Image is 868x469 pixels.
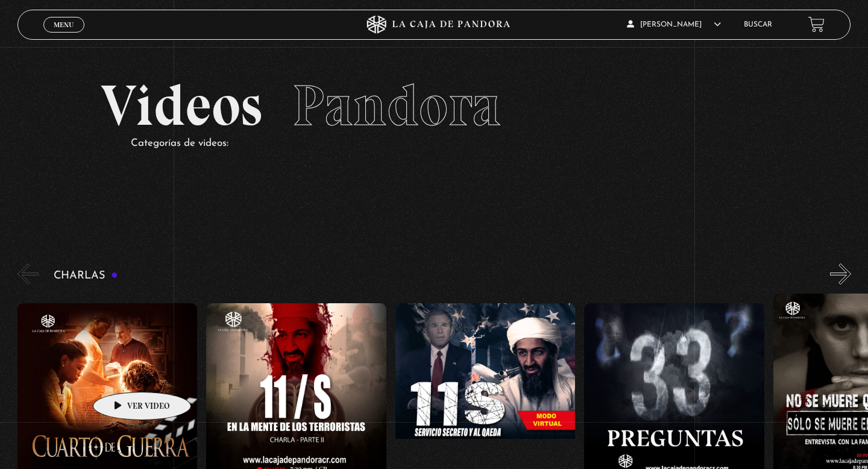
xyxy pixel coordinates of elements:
h3: Charlas [54,270,118,282]
button: Previous [17,263,39,285]
span: Menu [54,21,74,28]
h2: Videos [101,77,767,134]
a: Buscar [744,21,772,28]
span: Pandora [292,71,501,140]
button: Next [830,263,851,285]
a: View your shopping cart [808,16,825,33]
p: Categorías de videos: [131,134,767,153]
span: Cerrar [50,31,78,39]
span: [PERSON_NAME] [627,21,721,28]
